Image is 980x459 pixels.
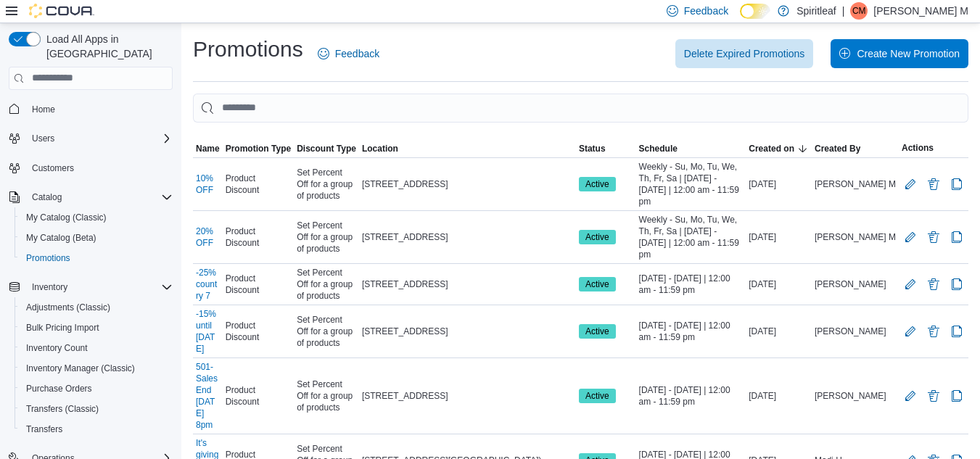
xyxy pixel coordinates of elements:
div: Set Percent Off for a group of products [294,164,359,204]
a: Inventory Manager (Classic) [20,360,141,377]
span: Purchase Orders [20,380,173,397]
span: Customers [26,159,173,177]
button: My Catalog (Beta) [15,228,178,248]
span: Promotion Type [226,143,291,154]
span: Active [585,278,609,291]
span: Product Discount [226,384,291,408]
button: Edit Promotion [902,175,919,193]
span: Weekly - Su, Mo, Tu, We, Th, Fr, Sa | [DATE] - [DATE] | 12:00 am - 11:59 pm [639,214,744,260]
button: Transfers (Classic) [15,399,178,419]
span: CM [852,2,866,20]
input: This is a search bar. As you type, the results lower in the page will automatically filter. [193,94,968,123]
button: Clone Promotion [948,276,965,293]
span: Active [585,389,609,402]
button: Customers [3,157,178,178]
span: Name [196,143,220,154]
button: Catalog [26,189,67,206]
button: Delete Promotion [925,323,942,340]
a: -25% country 7 [196,267,220,302]
button: Inventory Manager (Classic) [15,358,178,379]
span: Active [579,177,616,191]
h1: Promotions [193,35,303,64]
span: [PERSON_NAME] M [815,178,896,190]
button: Delete Promotion [925,175,942,193]
span: My Catalog (Beta) [26,232,96,244]
a: Purchase Orders [20,380,98,397]
div: [DATE] [746,276,812,293]
span: [PERSON_NAME] [815,326,886,337]
button: Adjustments (Classic) [15,297,178,318]
button: Delete Expired Promotions [675,39,814,68]
span: Customers [32,162,74,174]
span: Status [579,143,606,154]
span: Promotions [26,252,70,264]
span: Catalog [26,189,173,206]
a: My Catalog (Classic) [20,209,112,226]
span: My Catalog (Beta) [20,229,173,247]
span: [STREET_ADDRESS] [362,278,448,290]
span: Promotions [20,249,173,267]
a: Home [26,101,61,118]
span: Inventory Manager (Classic) [26,363,135,374]
a: Customers [26,160,80,177]
span: [STREET_ADDRESS] [362,326,448,337]
div: Set Percent Off for a group of products [294,264,359,305]
button: Schedule [636,140,746,157]
span: Create New Promotion [857,46,960,61]
span: Adjustments (Classic) [26,302,110,313]
span: Product Discount [226,226,291,249]
p: [PERSON_NAME] M [873,2,968,20]
span: Active [585,178,609,191]
span: Product Discount [226,320,291,343]
button: Clone Promotion [948,228,965,246]
button: Name [193,140,223,157]
span: Home [32,104,55,115]
span: Active [579,230,616,244]
span: [DATE] - [DATE] | 12:00 am - 11:59 pm [639,384,744,408]
button: Discount Type [294,140,359,157]
span: Inventory Count [26,342,88,354]
span: Inventory [26,278,173,296]
span: Catalog [32,191,62,203]
span: Active [579,389,616,403]
span: Users [26,130,173,147]
div: [DATE] [746,323,812,340]
p: | [842,2,845,20]
button: My Catalog (Classic) [15,207,178,228]
span: Location [362,143,398,154]
span: Home [26,100,173,118]
a: My Catalog (Beta) [20,229,102,247]
span: Product Discount [226,173,291,196]
span: [STREET_ADDRESS] [362,231,448,243]
span: Inventory Count [20,339,173,357]
span: Actions [902,142,934,154]
span: Schedule [639,143,678,154]
span: Transfers (Classic) [20,400,173,418]
span: Active [585,325,609,338]
span: Product Discount [226,273,291,296]
a: Bulk Pricing Import [20,319,105,336]
span: Bulk Pricing Import [20,319,173,336]
p: Spiritleaf [796,2,836,20]
span: [DATE] - [DATE] | 12:00 am - 11:59 pm [639,320,744,343]
span: Active [585,231,609,244]
a: Inventory Count [20,339,94,357]
div: [DATE] [746,228,812,246]
button: Users [26,130,60,147]
span: [DATE] - [DATE] | 12:00 am - 11:59 pm [639,273,744,296]
span: Weekly - Su, Mo, Tu, We, Th, Fr, Sa | [DATE] - [DATE] | 12:00 am - 11:59 pm [639,161,744,207]
span: My Catalog (Classic) [26,212,107,223]
span: Delete Expired Promotions [684,46,805,61]
button: Edit Promotion [902,323,919,340]
div: [DATE] [746,387,812,405]
button: Clone Promotion [948,387,965,405]
span: Active [579,324,616,339]
button: Catalog [3,187,178,207]
span: [PERSON_NAME] [815,390,886,402]
button: Promotions [15,248,178,268]
button: Promotion Type [223,140,294,157]
a: Feedback [312,39,385,68]
a: 10% OFF [196,173,220,196]
div: Set Percent Off for a group of products [294,376,359,416]
span: Load All Apps in [GEOGRAPHIC_DATA] [41,32,173,61]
